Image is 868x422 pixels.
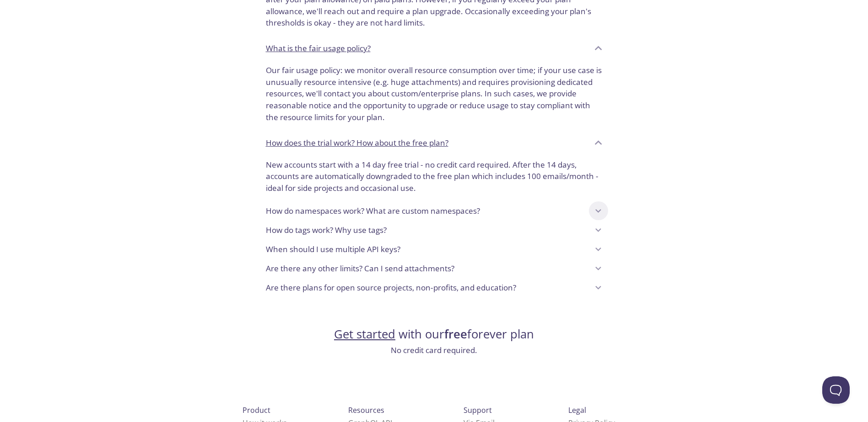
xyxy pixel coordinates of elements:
[334,344,534,356] h3: No credit card required.
[822,376,850,404] iframe: Help Scout Beacon - Open
[259,240,610,259] div: When should I use multiple API keys?
[334,326,395,342] a: Get started
[348,405,384,415] span: Resources
[243,405,270,415] span: Product
[266,64,603,123] p: Our fair usage policy: we monitor overall resource consumption over time; if your use case is unu...
[266,224,387,236] p: How do tags work? Why use tags?
[266,205,480,217] p: How do namespaces work? What are custom namespaces?
[266,42,371,54] p: What is the fair usage policy?
[568,405,586,415] span: Legal
[266,282,516,294] p: Are there plans for open source projects, non-profits, and education?
[334,327,534,342] h2: with our forever plan
[266,159,603,194] p: New accounts start with a 14 day free trial - no credit card required. After the 14 days, account...
[266,263,454,274] p: Are there any other limits? Can I send attachments?
[259,278,610,297] div: Are there plans for open source projects, non-profits, and education?
[266,137,448,149] p: How does the trial work? How about the free plan?
[259,131,610,155] div: How does the trial work? How about the free plan?
[259,36,610,61] div: What is the fair usage policy?
[259,221,610,240] div: How do tags work? Why use tags?
[266,243,400,255] p: When should I use multiple API keys?
[259,201,610,221] div: How do namespaces work? What are custom namespaces?
[444,326,467,342] strong: free
[259,259,610,278] div: Are there any other limits? Can I send attachments?
[464,405,492,415] span: Support
[259,155,610,201] div: How does the trial work? How about the free plan?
